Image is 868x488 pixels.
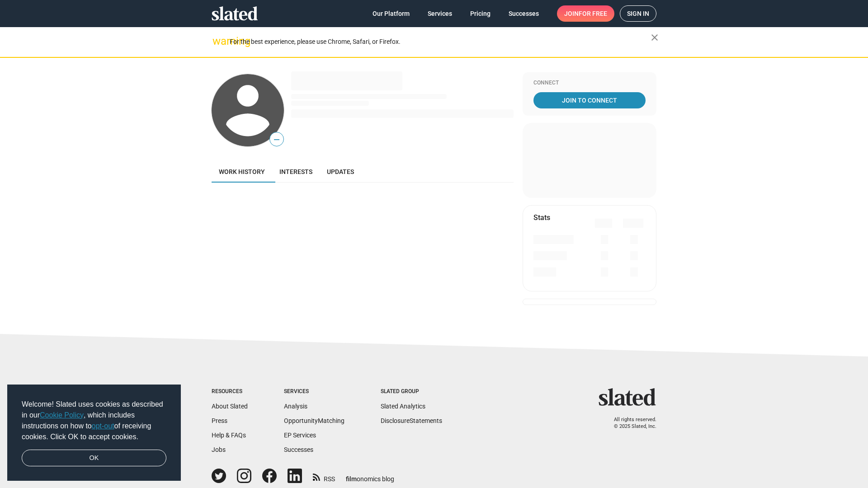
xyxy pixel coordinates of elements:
[509,5,539,22] span: Successes
[373,5,410,22] span: Our Platform
[649,32,660,43] mat-icon: close
[381,388,442,395] div: Slated Group
[365,5,417,22] a: Our Platform
[346,468,394,483] a: filmonomics blog
[320,161,361,183] a: Updates
[420,5,459,22] a: Services
[212,403,248,410] a: About Slated
[381,417,442,424] a: DisclosureStatements
[7,385,181,481] div: cookieconsent
[230,36,651,48] div: For the best experience, please use Chrome, Safari, or Firefox.
[627,6,649,21] span: Sign in
[533,80,646,87] div: Connect
[428,5,452,22] span: Services
[212,432,246,439] a: Help & FAQs
[279,168,312,175] span: Interests
[533,213,550,222] mat-card-title: Stats
[620,5,656,22] a: Sign in
[501,5,546,22] a: Successes
[564,5,607,22] span: Join
[579,5,607,22] span: for free
[284,446,313,453] a: Successes
[212,36,223,47] mat-icon: warning
[284,403,307,410] a: Analysis
[40,411,84,419] a: Cookie Policy
[557,5,614,22] a: Joinfor free
[284,417,344,424] a: OpportunityMatching
[219,168,265,175] span: Work history
[346,475,357,483] span: film
[92,422,114,430] a: opt-out
[284,432,316,439] a: EP Services
[381,403,425,410] a: Slated Analytics
[272,161,320,183] a: Interests
[327,168,354,175] span: Updates
[212,161,272,183] a: Work history
[533,92,646,108] a: Join To Connect
[470,5,491,22] span: Pricing
[535,92,644,108] span: Join To Connect
[22,399,166,442] span: Welcome! Slated uses cookies as described in our , which includes instructions on how to of recei...
[212,446,226,453] a: Jobs
[463,5,498,22] a: Pricing
[212,417,227,424] a: Press
[604,417,656,430] p: All rights reserved. © 2025 Slated, Inc.
[212,388,248,395] div: Resources
[270,134,283,145] span: —
[22,450,166,467] a: dismiss cookie message
[284,388,344,395] div: Services
[313,469,335,483] a: RSS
